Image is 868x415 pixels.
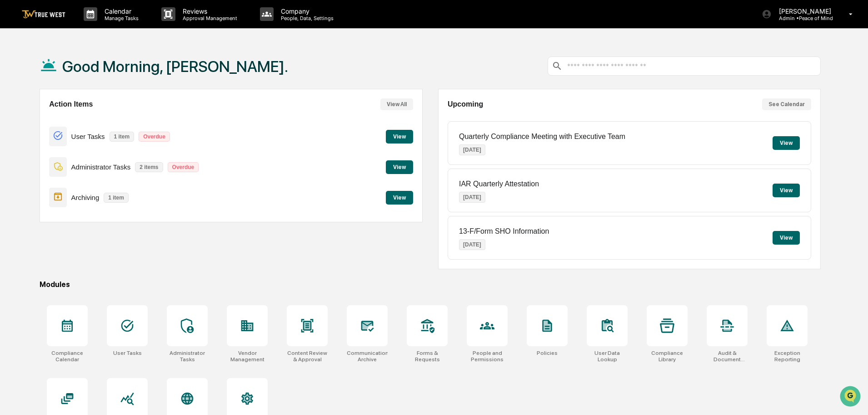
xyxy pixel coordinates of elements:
[71,163,131,171] p: Administrator Tasks
[459,144,485,155] p: [DATE]
[97,7,143,15] p: Calendar
[386,193,413,201] a: View
[459,227,549,236] p: 13-F/Form SHO Information
[19,70,35,86] img: 8933085812038_c878075ebb4cc5468115_72.jpg
[459,192,485,203] p: [DATE]
[135,162,163,172] p: 2 items
[28,124,74,131] span: [PERSON_NAME]
[274,7,338,15] p: Company
[9,19,165,34] p: How can we help?
[104,193,129,203] p: 1 item
[167,350,208,363] div: Administrator Tasks
[5,183,62,199] a: 🖐️Preclearance
[647,350,688,363] div: Compliance Library
[9,101,61,108] div: Past conversations
[49,100,93,108] h2: Action Items
[139,132,170,142] p: Overdue
[773,184,800,197] button: View
[175,7,242,15] p: Reviews
[47,350,88,363] div: Compliance Calendar
[110,132,135,142] p: 1 item
[28,149,74,156] span: [PERSON_NAME]
[64,225,110,233] a: Powered byPylon
[448,100,483,108] h2: Upcoming
[75,186,113,195] span: Attestations
[459,180,539,188] p: IAR Quarterly Attestation
[467,350,508,363] div: People and Permissions
[772,15,836,21] p: Admin • Peace of Mind
[587,350,628,363] div: User Data Lookup
[22,10,65,19] img: logo
[18,186,59,195] span: Preclearance
[41,70,149,79] div: Start new chat
[459,133,625,141] p: Quarterly Compliance Meeting with Executive Team
[80,124,99,131] span: [DATE]
[386,160,413,174] button: View
[75,149,79,156] span: •
[168,162,199,172] p: Overdue
[537,350,558,356] div: Policies
[380,98,413,110] button: View All
[18,204,57,213] span: Data Lookup
[9,187,16,195] div: 🖐️
[62,57,288,76] h1: Good Morning, [PERSON_NAME].
[40,280,821,289] div: Modules
[9,140,24,154] img: Tammy Steffen
[386,132,413,140] a: View
[75,124,79,131] span: •
[155,72,165,83] button: Start new chat
[767,350,808,363] div: Exception Reporting
[141,99,165,110] button: See all
[62,183,116,199] a: 🗄️Attestations
[386,162,413,171] a: View
[90,226,110,233] span: Pylon
[66,187,73,195] div: 🗄️
[773,231,800,245] button: View
[287,350,328,363] div: Content Review & Approval
[459,239,485,250] p: [DATE]
[386,191,413,205] button: View
[5,200,61,216] a: 🔎Data Lookup
[9,115,24,130] img: Tammy Steffen
[274,15,338,21] p: People, Data, Settings
[71,194,100,201] p: Archiving
[41,79,125,86] div: We're available if you need us!
[9,205,16,212] div: 🔎
[9,70,25,86] img: 1746055101610-c473b297-6a78-478c-a979-82029cc54cd1
[80,149,99,156] span: [DATE]
[707,350,748,363] div: Audit & Document Logs
[97,15,143,21] p: Manage Tasks
[773,136,800,150] button: View
[407,350,448,363] div: Forms & Requests
[386,130,413,143] button: View
[772,7,836,15] p: [PERSON_NAME]
[71,133,105,140] p: User Tasks
[839,385,863,410] iframe: Open customer support
[175,15,242,21] p: Approval Management
[762,98,811,110] button: See Calendar
[113,350,142,356] div: User Tasks
[227,350,268,363] div: Vendor Management
[347,350,388,363] div: Communications Archive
